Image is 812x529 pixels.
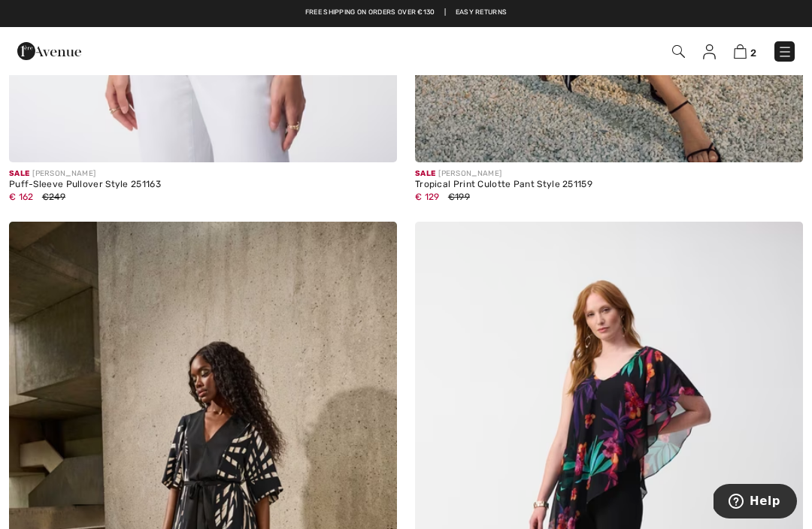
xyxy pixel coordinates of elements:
span: € 129 [415,192,440,202]
span: € 162 [9,192,34,202]
div: [PERSON_NAME] [9,168,397,180]
a: 1ère Avenue [17,43,81,57]
img: 1ère Avenue [17,36,81,66]
span: Sale [9,169,29,178]
span: Sale [415,169,435,178]
div: Tropical Print Culotte Pant Style 251159 [415,180,803,190]
span: €199 [448,192,470,202]
iframe: Opens a widget where you can find more information [714,484,797,521]
span: | [444,8,446,18]
div: [PERSON_NAME] [415,168,803,180]
img: Shopping Bag [734,44,747,59]
img: Menu [777,44,792,59]
img: My Info [703,44,716,59]
a: Free shipping on orders over €130 [305,8,435,18]
a: Easy Returns [456,8,507,18]
a: 2 [734,42,756,60]
div: Puff-Sleeve Pullover Style 251163 [9,180,397,190]
span: 2 [750,47,756,59]
span: €249 [42,192,65,202]
img: Search [672,45,685,58]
